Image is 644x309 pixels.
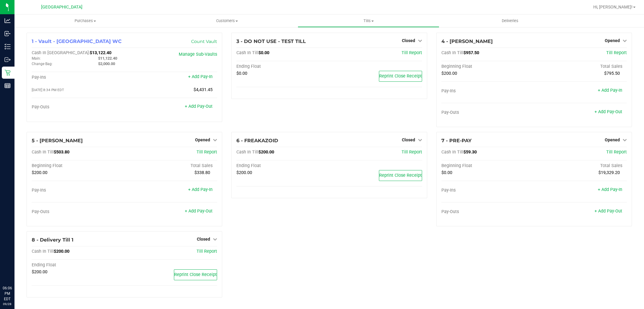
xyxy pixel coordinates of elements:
[236,64,329,69] div: Ending Float
[41,5,82,10] span: [GEOGRAPHIC_DATA]
[197,150,217,155] span: Till Report
[441,50,463,55] span: Cash In Till
[5,18,11,24] inline-svg: Analytics
[179,52,217,57] a: Manage Sub-Vaults
[379,170,422,181] button: Reprint Close Receipt
[379,173,422,178] span: Reprint Close Receipt
[236,50,258,55] span: Cash In Till
[185,209,213,214] a: + Add Pay-Out
[174,272,217,277] span: Reprint Close Receipt
[606,150,627,155] a: Till Report
[32,188,124,193] div: Pay-Ins
[124,163,217,169] div: Total Sales
[594,209,622,214] a: + Add Pay-Out
[191,39,217,44] a: Count Vault
[402,50,422,55] a: Till Report
[32,269,47,274] span: $200.00
[441,71,457,76] span: $200.00
[236,71,247,76] span: $0.00
[534,163,627,169] div: Total Sales
[54,249,69,254] span: $200.00
[90,50,111,55] span: $13,122.40
[197,249,217,254] a: Till Report
[604,71,620,76] span: $795.50
[32,262,124,268] div: Ending Float
[441,138,472,143] span: 7 - PRE-PAY
[598,88,622,93] a: + Add Pay-In
[605,38,620,43] span: Opened
[32,38,122,44] span: 1 - Vault - [GEOGRAPHIC_DATA] WC
[441,88,534,94] div: Pay-Ins
[598,187,622,192] a: + Add Pay-In
[188,187,213,192] a: + Add Pay-In
[441,38,493,44] span: 4 - [PERSON_NAME]
[174,269,217,280] button: Reprint Close Receipt
[54,150,69,155] span: $503.80
[195,137,210,142] span: Opened
[494,18,527,24] span: Deliveries
[441,64,534,69] div: Beginning Float
[402,150,422,155] a: Till Report
[236,38,306,44] span: 3 - DO NOT USE - TEST TILL
[534,64,627,69] div: Total Sales
[14,18,156,24] span: Purchases
[379,74,422,79] span: Reprint Close Receipt
[441,188,534,193] div: Pay-Ins
[379,71,422,82] button: Reprint Close Receipt
[5,44,11,50] inline-svg: Inventory
[605,137,620,142] span: Opened
[594,109,622,114] a: + Add Pay-Out
[32,104,124,110] div: Pay-Outs
[98,61,115,66] span: $2,000.00
[32,237,73,243] span: 8 - Delivery Till 1
[32,88,64,92] span: [DATE] 8:34 PM EDT
[298,18,439,24] span: Tills
[258,150,274,155] span: $200.00
[3,285,12,302] p: 06:06 PM EDT
[156,15,298,27] a: Customers
[98,56,117,61] span: $11,122.40
[298,15,439,27] a: Tills
[188,74,213,79] a: + Add Pay-In
[32,62,53,66] span: Change Bag:
[32,50,90,55] span: Cash In [GEOGRAPHIC_DATA]:
[236,138,278,143] span: 6 - FREAKAZOID
[32,209,124,215] div: Pay-Outs
[606,50,627,55] a: Till Report
[5,83,11,89] inline-svg: Reports
[32,150,54,155] span: Cash In Till
[441,110,534,115] div: Pay-Outs
[32,163,124,169] div: Beginning Float
[402,137,415,142] span: Closed
[463,150,477,155] span: $59.30
[194,87,213,92] span: $4,431.45
[14,15,156,27] a: Purchases
[32,249,54,254] span: Cash In Till
[258,50,269,55] span: $0.00
[194,170,210,175] span: $338.80
[156,18,297,24] span: Customers
[185,104,213,109] a: + Add Pay-Out
[3,302,12,306] p: 09/28
[236,150,258,155] span: Cash In Till
[32,138,83,143] span: 5 - [PERSON_NAME]
[6,261,24,279] iframe: Resource center
[593,5,633,9] span: Hi, [PERSON_NAME]!
[197,237,210,242] span: Closed
[441,170,452,175] span: $0.00
[5,70,11,76] inline-svg: Retail
[236,170,252,175] span: $200.00
[441,209,534,215] div: Pay-Outs
[439,15,581,27] a: Deliveries
[463,50,479,55] span: $957.50
[5,57,11,63] inline-svg: Outbound
[441,163,534,169] div: Beginning Float
[32,56,41,61] span: Main:
[32,170,47,175] span: $200.00
[32,75,124,80] div: Pay-Ins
